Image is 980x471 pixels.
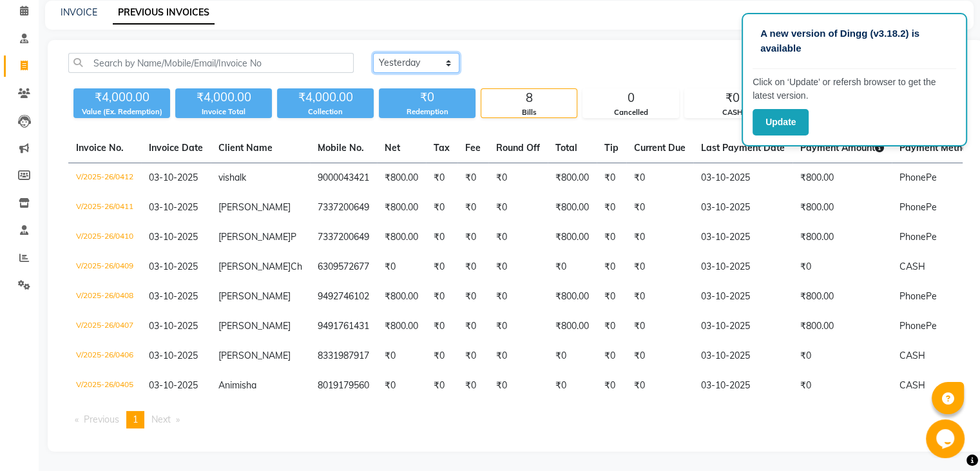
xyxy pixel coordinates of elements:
[426,223,457,252] td: ₹0
[457,282,488,312] td: ₹0
[899,172,937,183] span: PhonePe
[68,282,141,312] td: V/2025-26/0408
[379,88,476,106] div: ₹0
[149,261,198,272] span: 03-10-2025
[310,193,377,223] td: 7337200649
[76,142,124,154] span: Invoice No.
[626,223,693,252] td: ₹0
[597,341,626,371] td: ₹0
[291,261,302,272] span: Ch
[277,88,374,106] div: ₹4,000.00
[426,252,457,282] td: ₹0
[318,142,364,154] span: Mobile No.
[583,89,678,107] div: 0
[149,290,198,302] span: 03-10-2025
[457,223,488,252] td: ₹0
[626,252,693,282] td: ₹0
[457,252,488,282] td: ₹0
[457,163,488,194] td: ₹0
[753,75,956,103] p: Click on ‘Update’ or refersh browser to get the latest version.
[693,252,793,282] td: 03-10-2025
[377,193,426,223] td: ₹800.00
[626,341,693,371] td: ₹0
[377,223,426,252] td: ₹800.00
[68,252,141,282] td: V/2025-26/0409
[149,320,198,332] span: 03-10-2025
[548,223,597,252] td: ₹800.00
[113,1,215,25] a: PREVIOUS INVOICES
[899,350,925,361] span: CASH
[68,53,354,73] input: Search by Name/Mobile/Email/Invoice No
[685,107,780,118] div: CASH
[760,26,948,55] p: A new version of Dingg (v3.18.2) is available
[634,142,686,154] span: Current Due
[481,89,577,107] div: 8
[149,350,198,361] span: 03-10-2025
[277,106,374,117] div: Collection
[597,371,626,401] td: ₹0
[693,282,793,312] td: 03-10-2025
[218,350,291,361] span: [PERSON_NAME]
[800,142,884,154] span: Payment Amount
[426,282,457,312] td: ₹0
[149,201,198,213] span: 03-10-2025
[291,231,296,243] span: P
[548,371,597,401] td: ₹0
[377,163,426,194] td: ₹800.00
[457,312,488,341] td: ₹0
[626,312,693,341] td: ₹0
[149,231,198,243] span: 03-10-2025
[426,371,457,401] td: ₹0
[68,411,963,428] nav: Pagination
[793,371,892,401] td: ₹0
[793,163,892,194] td: ₹800.00
[597,312,626,341] td: ₹0
[218,290,291,302] span: [PERSON_NAME]
[548,252,597,282] td: ₹0
[693,223,793,252] td: 03-10-2025
[548,193,597,223] td: ₹800.00
[597,223,626,252] td: ₹0
[488,163,548,194] td: ₹0
[597,252,626,282] td: ₹0
[68,193,141,223] td: V/2025-26/0411
[693,193,793,223] td: 03-10-2025
[899,379,925,391] span: CASH
[793,193,892,223] td: ₹800.00
[488,371,548,401] td: ₹0
[242,172,246,183] span: k
[465,142,481,154] span: Fee
[218,201,291,213] span: [PERSON_NAME]
[310,282,377,312] td: 9492746102
[693,341,793,371] td: 03-10-2025
[377,312,426,341] td: ₹800.00
[377,371,426,401] td: ₹0
[626,163,693,194] td: ₹0
[488,312,548,341] td: ₹0
[310,312,377,341] td: 9491761431
[149,379,198,391] span: 03-10-2025
[693,312,793,341] td: 03-10-2025
[488,252,548,282] td: ₹0
[548,341,597,371] td: ₹0
[68,341,141,371] td: V/2025-26/0406
[793,312,892,341] td: ₹800.00
[377,282,426,312] td: ₹800.00
[496,142,540,154] span: Round Off
[488,223,548,252] td: ₹0
[434,142,450,154] span: Tax
[68,163,141,194] td: V/2025-26/0412
[310,371,377,401] td: 8019179560
[899,320,937,332] span: PhonePe
[457,371,488,401] td: ₹0
[899,261,925,272] span: CASH
[218,142,273,154] span: Client Name
[693,163,793,194] td: 03-10-2025
[548,282,597,312] td: ₹800.00
[793,282,892,312] td: ₹800.00
[481,107,577,118] div: Bills
[548,163,597,194] td: ₹800.00
[693,371,793,401] td: 03-10-2025
[426,312,457,341] td: ₹0
[457,193,488,223] td: ₹0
